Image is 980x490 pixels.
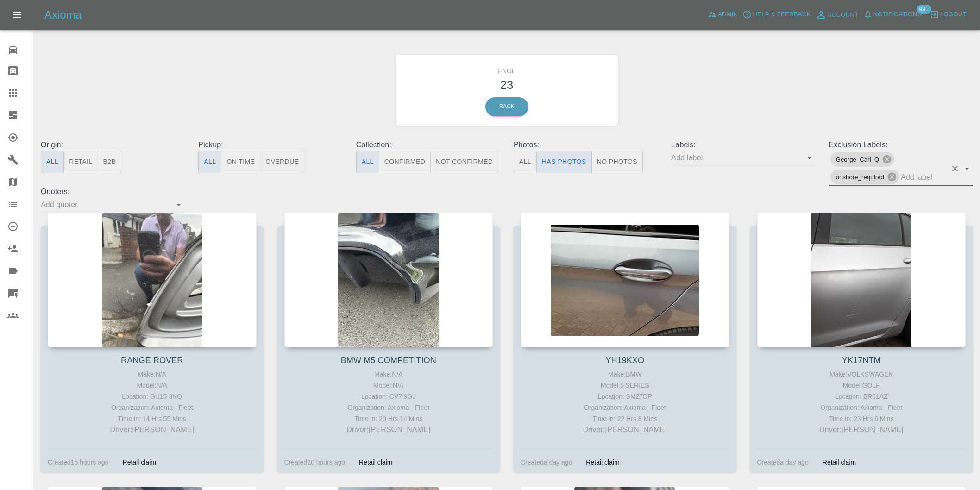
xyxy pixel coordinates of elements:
[813,7,861,22] a: Account
[671,151,801,165] input: Add label
[523,424,727,435] p: Driver: [PERSON_NAME]
[523,369,727,380] div: Make: BMW
[705,7,741,22] a: Admin
[901,170,947,184] input: Add label
[928,7,969,22] button: Logout
[63,151,98,173] button: Retail
[760,413,964,424] div: Time in: 23 Hrs 6 Mins
[116,457,163,468] div: Retail claim
[121,356,183,365] a: RANGE ROVER
[379,151,431,173] button: Confirmed
[829,139,973,151] p: Exclusion Labels:
[760,380,964,391] div: Model: GOLF
[523,380,727,391] div: Model: 5 SERIES
[198,151,221,173] button: All
[41,186,184,197] p: Quoters:
[940,9,967,20] span: Logout
[284,457,346,468] div: Created 20 hours ago
[523,413,727,424] div: Time in: 22 Hrs 8 Mins
[287,402,491,413] div: Organization: Axioma - Fleet
[760,424,964,435] p: Driver: [PERSON_NAME]
[50,413,254,424] div: Time in: 14 Hrs 55 Mins
[44,7,82,22] h5: Axioma
[287,391,491,402] div: Location: CV7 9GJ
[671,139,815,151] p: Labels:
[172,198,185,211] button: Open
[757,457,809,468] div: Created a day ago
[287,380,491,391] div: Model: N/A
[760,369,964,380] div: Make: VOLKSWAGEN
[873,9,922,20] span: Notifications
[760,402,964,413] div: Organization: Axioma - Fleet
[718,9,738,20] span: Admin
[536,151,592,173] button: Has Photos
[514,151,537,173] button: All
[98,151,122,173] button: B2B
[48,457,109,468] div: Created 15 hours ago
[753,9,810,20] span: Help & Feedback
[521,457,572,468] div: Created a day ago
[830,152,895,167] div: George_Carl_Q
[41,151,64,173] button: All
[221,151,260,173] button: On Time
[514,139,657,151] p: Photos:
[41,139,184,151] p: Origin:
[287,369,491,380] div: Make: N/A
[830,172,890,182] span: onshore_required
[740,7,813,22] button: Help & Feedback
[352,457,399,468] div: Retail claim
[341,356,436,365] a: BMW M5 COMPETITION
[50,369,254,380] div: Make: N/A
[430,151,498,173] button: Not Confirmed
[402,62,611,76] h6: FNOL
[917,5,931,14] span: 99+
[287,413,491,424] div: Time in: 20 Hrs 14 Mins
[760,391,964,402] div: Location: BR51AZ
[842,356,881,365] a: YK17NTM
[485,97,528,116] a: Back
[579,457,626,468] div: Retail claim
[949,162,961,175] button: Clear
[830,170,899,184] div: onshore_required
[402,76,611,94] h3: 23
[816,457,863,468] div: Retail claim
[523,402,727,413] div: Organization: Axioma - Fleet
[198,139,342,151] p: Pickup:
[41,197,170,212] input: Add quoter
[50,391,254,402] div: Location: GU15 3NQ
[356,139,500,151] p: Collection:
[6,4,28,26] button: Open drawer
[591,151,643,173] button: No Photos
[803,151,816,164] button: Open
[523,391,727,402] div: Location: SM27DP
[961,162,974,175] button: Open
[356,151,379,173] button: All
[50,380,254,391] div: Model: N/A
[861,7,924,22] button: Notifications
[830,154,885,165] span: George_Carl_Q
[287,424,491,435] p: Driver: [PERSON_NAME]
[50,402,254,413] div: Organization: Axioma - Fleet
[50,424,254,435] p: Driver: [PERSON_NAME]
[828,10,859,20] span: Account
[605,356,644,365] a: YH19KXO
[260,151,304,173] button: Overdue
